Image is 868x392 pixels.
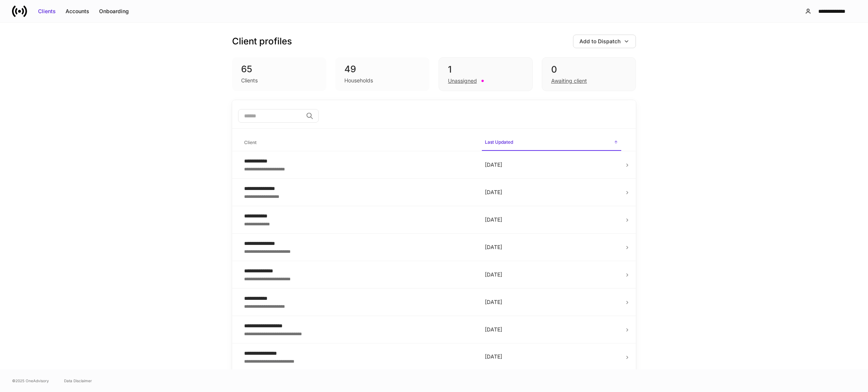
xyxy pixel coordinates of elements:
button: Clients [33,5,61,17]
div: 65 [241,63,317,75]
a: Data Disclaimer [64,378,92,384]
p: [DATE] [485,188,618,196]
p: [DATE] [485,353,618,360]
div: Clients [241,77,258,84]
h3: Client profiles [232,35,292,47]
span: Last Updated [482,135,621,151]
div: 0Awaiting client [542,57,636,91]
p: [DATE] [485,243,618,251]
div: Unassigned [448,77,477,85]
p: [DATE] [485,161,618,169]
p: [DATE] [485,298,618,306]
button: Add to Dispatch [573,35,636,48]
div: Households [344,77,373,84]
div: Accounts [66,8,89,15]
h6: Last Updated [485,138,513,146]
span: © 2025 OneAdvisory [12,378,49,384]
span: Client [241,135,476,150]
button: Accounts [61,5,94,17]
div: Awaiting client [551,77,587,85]
div: Clients [38,8,56,15]
div: 1Unassigned [439,57,533,91]
h6: Client [244,139,257,146]
div: Onboarding [99,8,129,15]
div: 49 [344,63,420,75]
button: Onboarding [94,5,134,17]
div: 1 [448,64,523,76]
p: [DATE] [485,326,618,333]
div: 0 [551,64,627,76]
div: Add to Dispatch [579,38,620,45]
p: [DATE] [485,216,618,223]
p: [DATE] [485,271,618,278]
